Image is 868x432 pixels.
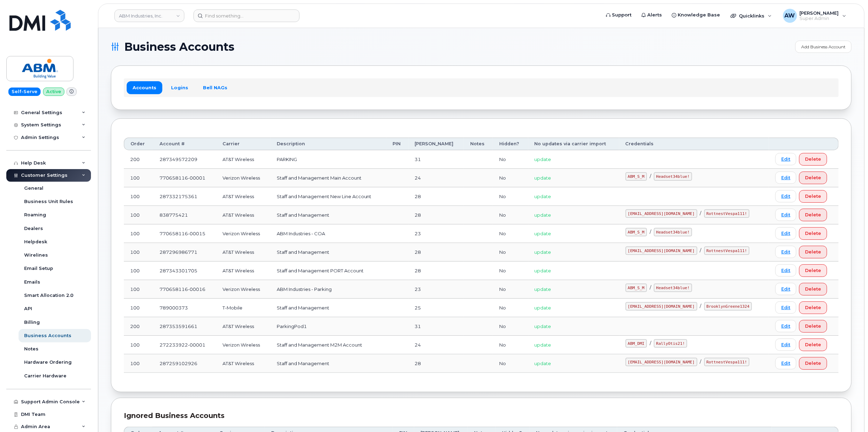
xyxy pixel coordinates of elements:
td: 24 [409,336,464,354]
td: No [493,336,528,354]
td: 770658116-00015 [153,224,216,243]
td: 100 [124,280,153,299]
td: No [493,317,528,336]
th: Carrier [216,138,270,150]
span: / [650,285,651,290]
td: 287332175361 [153,187,216,206]
td: Verizon Wireless [216,169,270,187]
td: ABM Industries - Parking [270,280,386,299]
td: PARKING [270,150,386,169]
button: Delete [799,246,827,258]
span: Delete [805,156,821,162]
button: Delete [799,339,827,351]
button: Delete [799,190,827,203]
td: 100 [124,243,153,262]
td: Verizon Wireless [216,336,270,354]
span: update [535,249,551,255]
td: T-Mobile [216,299,270,317]
th: Order [124,138,153,150]
th: Description [270,138,386,150]
td: 200 [124,150,153,169]
td: 100 [124,354,153,373]
span: Delete [805,360,821,367]
td: 100 [124,299,153,317]
td: AT&T Wireless [216,262,270,280]
td: 31 [409,150,464,169]
code: ABM_S_M [626,284,647,292]
td: No [493,150,528,169]
td: No [493,243,528,262]
span: Delete [805,267,821,274]
span: Delete [805,193,821,200]
button: Delete [799,209,827,221]
span: update [535,305,551,311]
code: RallyOtis21! [654,339,687,348]
td: 28 [409,187,464,206]
td: No [493,224,528,243]
span: update [535,323,551,329]
th: Hidden? [493,138,528,150]
a: Edit [775,357,796,369]
div: Ignored Business Accounts [124,411,839,421]
td: AT&T Wireless [216,150,270,169]
span: update [535,268,551,273]
span: / [650,173,651,179]
span: Business Accounts [124,42,234,52]
code: Headset34blue! [654,284,692,292]
td: 287343301705 [153,262,216,280]
td: Staff and Management M2M Account [270,336,386,354]
span: / [700,303,701,309]
td: Verizon Wireless [216,280,270,299]
td: No [493,262,528,280]
code: [EMAIL_ADDRESS][DOMAIN_NAME] [626,358,697,366]
span: Delete [805,323,821,329]
td: Staff and Management [270,206,386,224]
td: ParkingPod1 [270,317,386,336]
code: RottnestVespa111! [704,246,750,255]
td: No [493,299,528,317]
td: 28 [409,354,464,373]
td: 770658116-00016 [153,280,216,299]
code: Headset34blue! [654,228,692,236]
td: 23 [409,224,464,243]
span: update [535,361,551,366]
a: Edit [775,264,796,277]
button: Delete [799,227,827,240]
a: Bell NAGs [197,81,233,94]
code: ABM_DMI [626,339,647,348]
td: ABM Industries - COA [270,224,386,243]
span: update [535,194,551,199]
code: RottnestVespa111! [704,358,750,366]
td: AT&T Wireless [216,243,270,262]
span: / [700,248,701,253]
a: Edit [775,339,796,351]
td: No [493,206,528,224]
span: / [700,210,701,216]
a: Edit [775,320,796,332]
a: Edit [775,153,796,165]
a: Edit [775,209,796,221]
td: AT&T Wireless [216,354,270,373]
th: PIN [386,138,409,150]
td: 272233922-00001 [153,336,216,354]
a: Edit [775,172,796,184]
code: ABM_S_M [626,228,647,236]
span: update [535,286,551,292]
a: Logins [165,81,194,94]
td: 100 [124,187,153,206]
td: 31 [409,317,464,336]
td: 200 [124,317,153,336]
span: update [535,212,551,218]
code: Headset34blue! [654,172,692,181]
a: Edit [775,246,796,258]
button: Delete [799,320,827,333]
code: [EMAIL_ADDRESS][DOMAIN_NAME] [626,302,697,311]
td: Staff and Management New Line Account [270,187,386,206]
td: No [493,280,528,299]
td: 28 [409,206,464,224]
span: update [535,156,551,162]
a: Edit [775,227,796,239]
td: AT&T Wireless [216,187,270,206]
td: Verizon Wireless [216,224,270,243]
a: Edit [775,190,796,202]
